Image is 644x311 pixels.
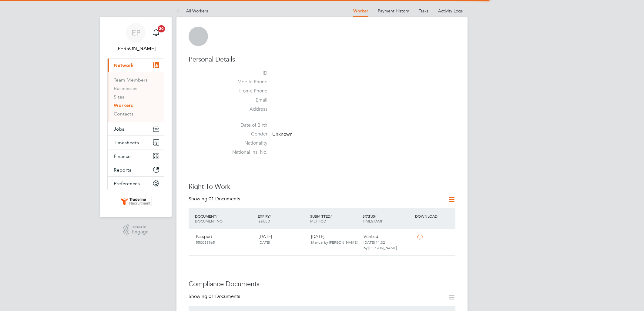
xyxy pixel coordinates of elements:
a: Powered byEngage [123,224,149,236]
a: Sites [114,94,124,100]
label: Home Phone [225,88,267,94]
div: [DATE] [309,231,361,247]
a: Activity Logs [438,8,463,14]
div: EXPIRY [256,211,309,226]
span: / [330,214,332,219]
span: Unknown [272,132,293,138]
span: Network [114,62,134,68]
a: Contacts [114,111,133,117]
h3: Compliance Documents [189,280,455,289]
a: EP[PERSON_NAME] [107,23,164,52]
a: Payment History [378,8,409,14]
span: Powered by [132,224,149,229]
span: 01 Documents [209,196,240,202]
span: Jobs [114,126,124,132]
span: TIMESTAMP [363,219,383,223]
span: [DATE] [259,240,270,245]
span: / [270,214,271,219]
span: Timesheets [114,140,139,145]
span: - [272,122,274,129]
span: ISSUED [258,219,270,223]
div: STATUS [361,211,414,226]
img: tradelinerecruitment-logo-retina.png [120,196,152,206]
div: DOCUMENT [193,211,256,226]
div: DOWNLOAD [414,211,455,222]
div: [DATE] [256,231,309,247]
div: Showing [189,196,241,202]
button: Network [108,59,164,72]
label: Date of Birth [225,122,267,129]
button: Preferences [108,177,164,190]
a: Worker [353,8,368,14]
a: All Workers [176,8,208,14]
a: Tasks [419,8,428,14]
span: Preferences [114,181,140,186]
span: / [375,214,376,219]
span: Engage [132,229,149,235]
a: Team Members [114,77,148,83]
label: National Ins. No. [225,149,267,155]
button: Finance [108,149,164,163]
span: 550053965 [196,240,215,245]
a: Workers [114,102,133,108]
span: DOCUMENT NO. [195,219,223,223]
span: Ellie Page [107,45,164,52]
span: METHOD [310,219,326,223]
label: Gender [225,131,267,137]
div: SUBMITTED [309,211,361,226]
a: Go to home page [107,196,164,206]
span: / [216,214,217,219]
button: Timesheets [108,136,164,149]
a: 20 [150,23,162,42]
nav: Main navigation [100,17,172,217]
label: ID [225,70,267,76]
span: Finance [114,153,131,159]
label: Address [225,106,267,112]
span: Reports [114,167,131,173]
span: [DATE] 11:32 [364,240,385,245]
a: Businesses [114,85,137,91]
span: by [PERSON_NAME]. [364,245,398,250]
label: Email [225,97,267,103]
button: Reports [108,163,164,176]
span: Manual by [PERSON_NAME]. [311,240,358,245]
div: Network [108,72,164,122]
label: Nationality [225,140,267,146]
span: Verified [364,234,378,239]
span: 20 [158,25,165,32]
div: Showing [189,293,241,300]
span: 01 Documents [209,293,240,299]
h3: Personal Details [189,55,455,64]
h3: Right To Work [189,182,455,191]
button: Jobs [108,122,164,135]
label: Mobile Phone [225,79,267,85]
div: Passport [193,231,256,247]
span: EP [132,29,140,37]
